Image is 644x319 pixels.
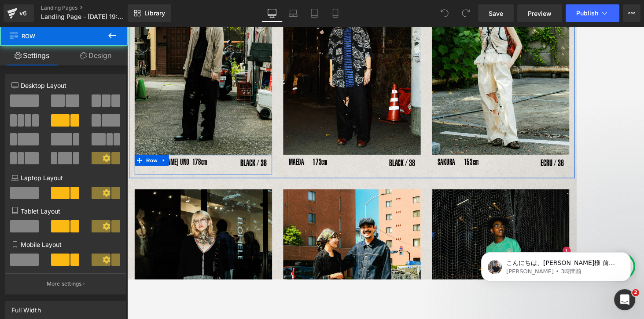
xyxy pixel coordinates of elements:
div: v6 [18,7,29,19]
button: More [623,4,640,22]
p: MAEDA 173cm [191,152,287,170]
a: v6 [4,4,34,22]
iframe: Intercom notifications メッセージ [468,234,644,295]
button: Redo [457,4,475,22]
span: 2 [632,289,639,296]
inbox-online-store-chat: Shopifyオンラインストアチャット [494,264,526,293]
span: Save [489,9,503,18]
button: Publish [566,4,619,22]
button: More settings [5,273,126,294]
span: Publish [576,10,598,17]
a: Design [64,46,128,65]
div: ECRU / 36 [476,152,517,171]
iframe: Intercom live chat [614,289,635,310]
a: Preview [517,4,562,22]
a: Landing Pages [41,4,142,11]
p: Mobile Layout [11,240,120,249]
a: New Library [128,4,171,22]
p: [PERSON_NAME] UNO 178cm [15,152,111,170]
span: Preview [528,9,552,18]
div: Full Width [11,301,41,314]
span: Library [144,9,165,17]
p: Desktop Layout [11,81,120,90]
div: BLACK / 38 [124,152,165,171]
span: Row [20,152,38,165]
span: Row [9,26,97,46]
span: Landing Page - [DATE] 19:01:56 [41,13,125,20]
a: Laptop [283,4,304,22]
a: Desktop [261,4,283,22]
p: Tablet Layout [11,207,120,216]
a: Tablet [304,4,325,22]
p: SAKURA 153cm [368,152,463,170]
button: Undo [436,4,453,22]
a: Mobile [325,4,346,22]
p: More settings [47,280,82,288]
div: BLACK / 38 [300,152,341,171]
p: Laptop Layout [11,173,120,182]
a: Expand / Collapse [38,152,49,165]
